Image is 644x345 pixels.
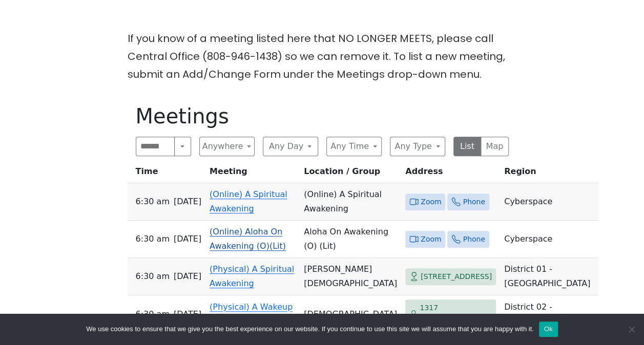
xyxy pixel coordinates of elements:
button: Map [481,137,509,156]
span: 6:30 AM [136,307,170,321]
span: [DATE] [174,307,201,321]
span: [DATE] [174,195,201,209]
td: District 01 - [GEOGRAPHIC_DATA] [500,258,598,295]
th: Meeting [205,164,300,183]
a: (Online) Aloha On Awakening (O)(Lit) [210,227,286,251]
th: Time [128,164,206,183]
a: (Physical) A Spiritual Awakening [210,264,294,288]
td: Cyberspace [500,221,598,258]
span: Zoom [421,196,441,208]
button: Any Type [390,137,445,156]
span: 6:30 AM [136,232,170,246]
td: Cyberspace [500,183,598,221]
span: [DATE] [174,232,201,246]
p: If you know of a meeting listed here that NO LONGER MEETS, please call Central Office (808-946-14... [128,30,517,83]
button: Search [174,137,191,156]
button: Anywhere [199,137,255,156]
span: 6:30 AM [136,269,170,284]
td: [DEMOGRAPHIC_DATA] [300,295,401,333]
td: (Online) A Spiritual Awakening [300,183,401,221]
span: Phone [463,196,485,208]
button: List [453,137,482,156]
h1: Meetings [136,104,509,128]
span: We use cookies to ensure that we give you the best experience on our website. If you continue to ... [86,324,533,334]
span: [DATE] [174,269,201,284]
span: [STREET_ADDRESS] [421,270,492,283]
th: Region [500,164,598,183]
button: Ok [539,321,558,337]
span: 1317 [PERSON_NAME] [420,301,492,327]
button: Any Day [263,137,318,156]
th: Location / Group [300,164,401,183]
span: Zoom [421,233,441,246]
td: [PERSON_NAME][DEMOGRAPHIC_DATA] [300,258,401,295]
button: Any Time [326,137,382,156]
span: Phone [463,233,485,246]
td: Aloha On Awakening (O) (Lit) [300,221,401,258]
a: (Online) A Spiritual Awakening [210,189,287,213]
a: (Physical) A Wakeup Call [210,302,293,326]
td: District 02 - [GEOGRAPHIC_DATA] [500,295,598,333]
input: Search [136,137,175,156]
span: No [626,324,636,334]
th: Address [401,164,500,183]
span: 6:30 AM [136,195,170,209]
